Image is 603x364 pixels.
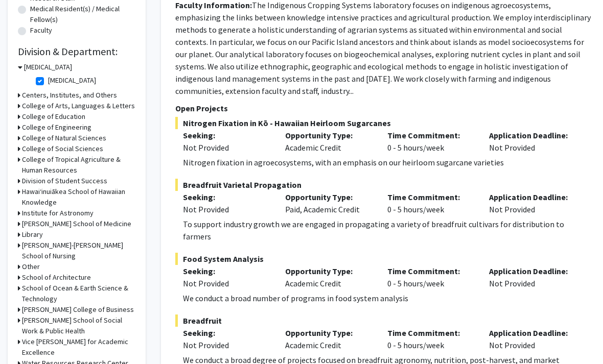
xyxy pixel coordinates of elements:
h3: Division of Student Success [22,176,107,187]
h3: School of Architecture [22,273,91,283]
span: Breadfruit [175,315,591,327]
div: Not Provided [183,278,270,290]
iframe: Chat [8,318,43,356]
h3: [MEDICAL_DATA] [24,62,72,73]
p: Application Deadline: [489,327,576,339]
span: Breadfruit Varietal Propagation [175,179,591,191]
div: Academic Credit [277,327,380,352]
span: Food System Analysis [175,253,591,265]
fg-read-more: The Indigenous Cropping Systems laboratory focuses on indigenous agroecosystems, emphasizing the ... [175,1,591,96]
h3: College of Education [22,112,85,123]
div: Not Provided [481,265,584,290]
p: Seeking: [183,265,270,278]
h3: Hawaiʻinuiākea School of Hawaiian Knowledge [22,187,135,208]
div: Not Provided [481,327,584,352]
div: 0 - 5 hours/week [380,130,482,154]
div: 0 - 5 hours/week [380,191,482,216]
p: Time Commitment: [387,265,474,278]
h3: Vice [PERSON_NAME] for Academic Excellence [22,337,135,358]
div: Academic Credit [277,130,380,154]
p: Seeking: [183,327,270,339]
p: Nitrogen fixation in agroecosystems, with an emphasis on our heirloom sugarcane varieties [183,157,591,169]
div: Paid, Academic Credit [277,191,380,216]
p: Application Deadline: [489,265,576,278]
p: Application Deadline: [489,130,576,142]
p: Time Commitment: [387,130,474,142]
p: Time Commitment: [387,191,474,204]
p: Time Commitment: [387,327,474,339]
p: Opportunity Type: [285,265,372,278]
h3: College of Arts, Languages & Letters [22,101,135,112]
div: Not Provided [183,142,270,154]
p: Application Deadline: [489,191,576,204]
h3: Other [22,262,40,273]
h3: [PERSON_NAME] College of Business [22,305,134,316]
p: Opportunity Type: [285,327,372,339]
h3: Institute for Astronomy [22,208,94,219]
label: Medical Resident(s) / Medical Fellow(s) [30,4,135,26]
p: Seeking: [183,130,270,142]
p: To support industry growth we are engaged in propagating a variety of breadfruit cultivars for di... [183,219,591,243]
b: Faculty Information: [175,1,252,11]
div: 0 - 5 hours/week [380,327,482,352]
h3: School of Ocean & Earth Science & Technology [22,283,135,305]
h3: Library [22,230,43,240]
h3: [PERSON_NAME]-[PERSON_NAME] School of Nursing [22,240,135,262]
h3: Centers, Institutes, and Others [22,90,117,101]
h3: College of Tropical Agriculture & Human Resources [22,155,135,176]
div: Not Provided [481,191,584,216]
label: [MEDICAL_DATA] [48,76,96,86]
div: 0 - 5 hours/week [380,265,482,290]
p: Seeking: [183,191,270,204]
div: Not Provided [183,204,270,216]
p: Open Projects [175,103,591,115]
h3: College of Engineering [22,123,91,133]
div: Not Provided [183,339,270,352]
p: Opportunity Type: [285,130,372,142]
div: Academic Credit [277,265,380,290]
p: We conduct a broad number of programs in food system analysis [183,293,591,305]
h3: [PERSON_NAME] School of Social Work & Public Health [22,316,135,337]
h3: [PERSON_NAME] School of Medicine [22,219,131,230]
span: Nitrogen Fixation in Kō - Hawaiian Heirloom Sugarcanes [175,117,591,130]
h3: College of Social Sciences [22,144,103,155]
h3: College of Natural Sciences [22,133,106,144]
label: Faculty [30,26,52,36]
h2: Division & Department: [18,46,135,58]
p: Opportunity Type: [285,191,372,204]
div: Not Provided [481,130,584,154]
